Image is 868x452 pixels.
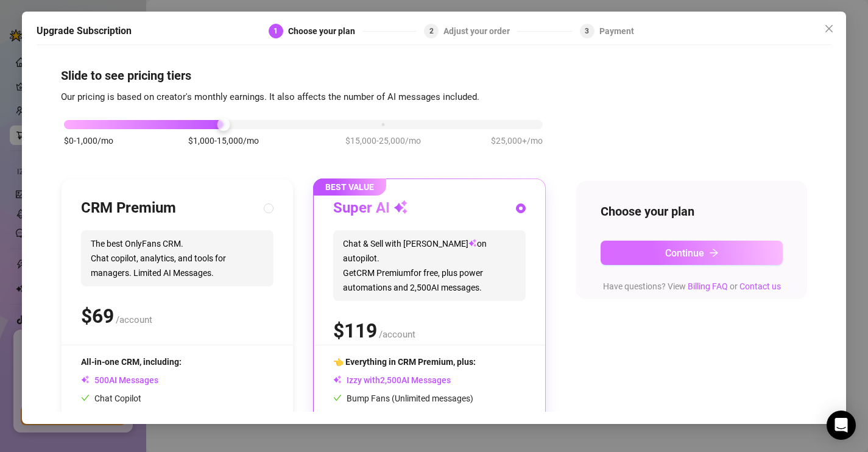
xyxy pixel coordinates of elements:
h4: Choose your plan [601,203,783,220]
span: BEST VALUE [313,178,386,196]
h3: Super AI [333,199,408,218]
span: The best OnlyFans CRM. Chat copilot, analytics, and tools for managers. Limited AI Messages. [81,230,273,286]
span: /account [379,329,415,340]
span: 1 [273,27,278,35]
span: $25,000+/mo [491,134,543,147]
a: Contact us [739,281,781,291]
span: $15,000-25,000/mo [345,134,421,147]
span: $0-1,000/mo [64,134,113,147]
span: close [824,24,834,34]
a: Billing FAQ [688,281,728,291]
span: Bump Fans (Unlimited messages) [333,394,473,403]
span: arrow-right [709,248,719,258]
span: $ [81,305,114,328]
span: check [81,394,90,402]
div: Adjust your order [443,24,517,38]
span: 3 [585,27,589,35]
span: check [333,394,342,402]
span: 👈 Everything in CRM Premium, plus: [333,357,476,367]
span: Izzy with AI Messages [333,375,451,385]
div: Open Intercom Messenger [827,411,856,440]
h3: CRM Premium [81,199,176,218]
span: All-in-one CRM, including: [81,357,182,367]
span: Continue [665,247,704,259]
span: Chat & Sell with [PERSON_NAME] on autopilot. Get CRM Premium for free, plus power automations and... [333,230,526,301]
div: Choose your plan [288,24,362,38]
span: 2 [429,27,434,35]
span: Chat Copilot [81,394,141,403]
span: Have questions? View or [603,281,781,291]
span: AI Messages [81,375,158,385]
button: Continuearrow-right [601,241,783,265]
span: /account [116,314,152,325]
div: Payment [599,24,634,38]
h5: Upgrade Subscription [37,24,132,38]
span: $1,000-15,000/mo [188,134,259,147]
h4: Slide to see pricing tiers [61,67,808,84]
span: $ [333,319,377,342]
span: Our pricing is based on creator's monthly earnings. It also affects the number of AI messages inc... [61,91,479,102]
button: Close [819,19,839,38]
span: Close [819,24,839,34]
